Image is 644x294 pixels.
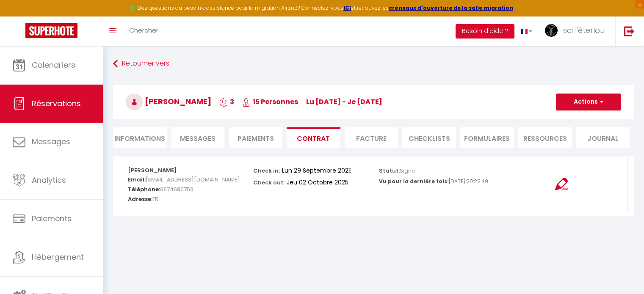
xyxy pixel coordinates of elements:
[456,24,514,38] button: Besoin d'aide ?
[129,26,158,35] span: Chercher
[219,97,234,107] span: 3
[555,178,568,190] img: signing-contract
[343,4,351,11] a: ICI
[242,97,298,107] span: 15 Personnes
[379,178,449,186] p: Vu pour la dernière fois:
[287,127,340,148] li: Contrat
[345,127,398,148] li: Facture
[32,175,66,185] span: Analytics
[449,178,488,186] p: [DATE] 20:22:49
[32,98,81,109] span: Réservations
[160,183,193,195] span: 0674680750
[128,195,152,203] strong: Adresse:
[624,26,635,36] img: logout
[545,24,558,37] img: ...
[460,127,514,148] li: FORMULAIRES
[126,96,211,107] span: [PERSON_NAME]
[25,23,77,38] img: Super Booking
[518,127,572,148] li: Ressources
[32,213,72,224] span: Paiements
[32,60,75,70] span: Calendriers
[32,252,84,262] span: Hébergement
[253,165,280,175] p: Check in:
[113,56,634,71] a: Retourner vers
[128,166,177,174] strong: [PERSON_NAME]
[128,176,146,184] strong: Email:
[123,16,165,46] a: Chercher
[229,127,282,148] li: Paiements
[556,93,621,110] button: Actions
[180,134,216,143] span: Messages
[306,97,382,107] span: lu [DATE] - je [DATE]
[563,25,605,36] span: sci l'éterlou
[400,167,415,175] span: Signé
[253,177,285,187] p: Check out:
[379,165,415,175] p: Statut:
[152,193,158,205] span: FR
[113,127,167,148] li: Informations
[539,16,615,46] a: ... sci l'éterlou
[32,136,70,147] span: Messages
[146,173,240,186] span: [EMAIL_ADDRESS][DOMAIN_NAME]
[128,185,160,193] strong: Téléphone:
[576,127,630,148] li: Journal
[402,127,456,148] li: CHECKLISTS
[389,4,513,11] a: créneaux d'ouverture de la salle migration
